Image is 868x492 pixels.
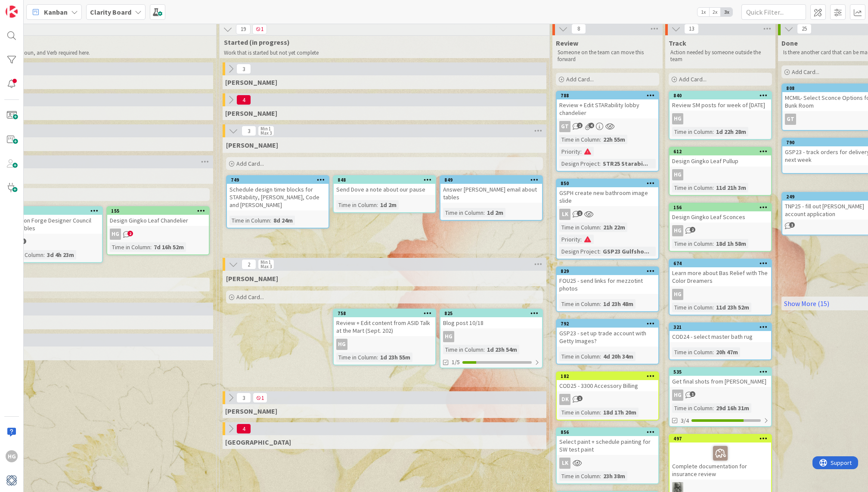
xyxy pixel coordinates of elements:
[672,127,713,136] div: Time in Column
[485,208,505,217] div: 1d 2m
[236,160,264,167] span: Add Card...
[670,442,771,480] div: Complete documentation for insurance review
[557,320,658,328] div: 792
[601,135,627,144] div: 22h 55m
[559,147,580,156] div: Priority
[559,352,600,361] div: Time in Column
[673,93,771,99] div: 840
[90,8,131,16] b: Clarity Board
[670,331,771,342] div: COD24 - select master bath rug
[107,215,209,226] div: Design Gingko Leaf Chandelier
[670,92,771,99] div: 840
[789,222,795,228] span: 1
[741,4,806,20] input: Quick Filter...
[670,289,771,300] div: HG
[561,429,658,435] div: 856
[559,408,600,417] div: Time in Column
[336,200,377,210] div: Time in Column
[226,141,278,149] span: Lisa K.
[127,231,133,236] span: 2
[669,39,686,47] span: Track
[673,436,771,442] div: 497
[443,208,484,217] div: Time in Column
[485,345,519,354] div: 1d 23h 54m
[236,95,251,105] span: 4
[601,299,635,309] div: 1d 23h 48m
[260,260,271,264] div: Min 1
[45,250,76,260] div: 3d 4h 23m
[713,183,714,192] span: :
[601,352,635,361] div: 4d 20h 34m
[670,211,771,223] div: Design Gingko Leaf Sconces
[336,339,347,350] div: HG
[672,289,683,300] div: HG
[107,207,209,226] div: 155Design Gingko Leaf Chandelier
[556,39,578,47] span: Review
[559,121,570,132] div: GT
[236,64,251,74] span: 3
[557,328,658,347] div: GSP23 - set up trade account with Getty Images?
[242,126,256,136] span: 3
[225,78,277,87] span: Gina
[260,264,272,269] div: Max 3
[4,208,102,214] div: 739
[557,179,658,206] div: 850GSPH create new bathroom image slide
[673,149,771,155] div: 612
[110,229,121,240] div: HG
[227,184,329,210] div: Schedule design time blocks for STARability, [PERSON_NAME], Code and [PERSON_NAME]
[577,396,583,401] span: 1
[150,242,152,252] span: :
[253,393,267,403] span: 1
[236,393,251,403] span: 3
[440,331,542,342] div: HG
[673,369,771,375] div: 535
[670,49,770,63] p: Action needed by someone outside the team
[6,6,18,18] img: Visit kanbanzone.com
[334,339,435,350] div: HG
[580,235,582,244] span: :
[577,123,583,128] span: 2
[557,99,658,118] div: Review + Edit STARability lobby chandelier
[670,260,771,267] div: 674
[557,428,658,436] div: 856
[670,323,771,342] div: 321COD24 - select master bath rug
[690,391,695,397] span: 1
[670,113,771,124] div: HG
[571,24,586,34] span: 8
[714,183,748,192] div: 11d 21h 3m
[670,368,771,376] div: 535
[670,148,771,167] div: 612Design Gingko Leaf Pullup
[670,267,771,286] div: Learn more about Bas Relief with The Color Dreamers
[378,200,399,210] div: 1d 2m
[670,260,771,286] div: 674Learn more about Bas Relief with The Color Dreamers
[236,24,251,34] span: 19
[601,159,650,168] div: STR25 Starabi...
[714,347,740,357] div: 20h 47m
[227,176,329,210] div: 749Schedule design time blocks for STARability, [PERSON_NAME], Code and [PERSON_NAME]
[714,303,751,312] div: 11d 23h 52m
[557,209,658,220] div: LK
[714,403,751,413] div: 29d 16h 31m
[452,358,460,367] span: 1/5
[557,121,658,132] div: GT
[558,49,657,63] p: Someone on the team can move this forward
[338,310,435,316] div: 758
[557,428,658,455] div: 856Select paint + schedule painting for SW test paint
[336,353,377,362] div: Time in Column
[713,347,714,357] span: :
[670,435,771,480] div: 497Complete documentation for insurance review
[792,68,819,76] span: Add Card...
[561,321,658,327] div: 792
[107,229,209,240] div: HG
[559,235,580,244] div: Priority
[557,267,658,294] div: 829FOU25 - send links for mezzotint photos
[785,114,796,125] div: GT
[672,225,683,236] div: HG
[561,180,658,186] div: 850
[225,109,277,118] span: Lisa T.
[670,390,771,401] div: HG
[670,92,771,111] div: 840Review SM posts for week of [DATE]
[338,177,435,183] div: 848
[557,458,658,469] div: LK
[601,471,627,481] div: 23h 38m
